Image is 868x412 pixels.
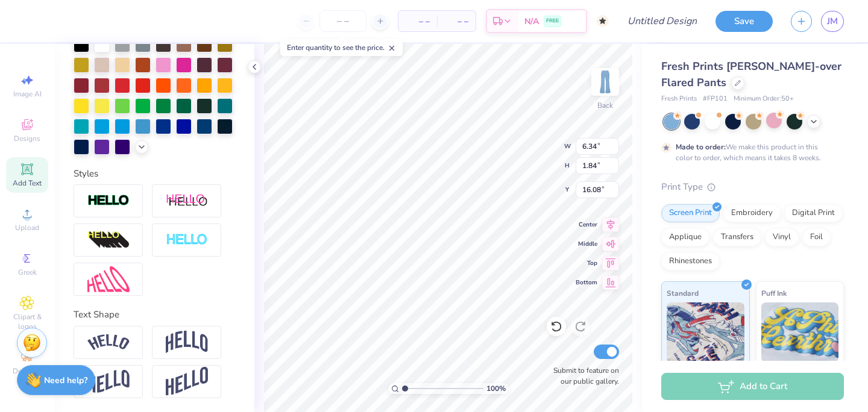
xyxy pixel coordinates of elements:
span: # FP101 [703,94,728,104]
span: Minimum Order: 50 + [734,94,794,104]
span: Upload [15,223,39,233]
span: Clipart & logos [6,312,48,331]
img: Free Distort [87,266,130,292]
img: Arch [166,331,208,354]
span: 100 % [486,383,506,394]
span: – – [406,15,430,28]
img: Rise [166,367,208,396]
img: Puff Ink [761,302,839,363]
img: Arc [87,334,130,351]
span: Fresh Prints [PERSON_NAME]-over Flared Pants [661,59,841,90]
div: Embroidery [723,204,781,222]
img: Flag [87,370,130,393]
input: – – [319,10,366,32]
span: FREE [546,17,559,25]
img: Back [593,70,617,94]
span: Add Text [13,178,42,188]
span: Top [576,259,597,267]
span: Bottom [576,278,597,287]
img: Shadow [166,193,208,208]
span: JM [827,14,838,28]
div: Back [597,100,613,111]
span: Decorate [13,366,42,376]
label: Submit to feature on our public gallery. [547,365,619,387]
div: Transfers [713,228,761,246]
img: Standard [667,302,744,363]
span: – – [444,15,468,28]
span: Standard [667,287,699,299]
div: Digital Print [784,204,843,222]
img: Stroke [87,194,130,208]
div: Enter quantity to see the price. [280,39,403,56]
div: Foil [802,228,831,246]
strong: Need help? [44,375,87,386]
span: N/A [524,15,539,28]
div: Print Type [661,180,844,194]
input: Untitled Design [618,9,706,33]
span: Center [576,220,597,229]
button: Save [715,11,773,32]
img: Negative Space [166,233,208,247]
span: Designs [14,134,40,143]
span: Middle [576,240,597,248]
div: Screen Print [661,204,720,222]
span: Greek [18,267,37,277]
span: Image AI [13,89,42,99]
img: 3d Illusion [87,231,130,250]
div: Text Shape [74,308,235,322]
div: We make this product in this color to order, which means it takes 8 weeks. [676,142,824,163]
div: Vinyl [765,228,799,246]
div: Rhinestones [661,252,720,270]
div: Styles [74,167,235,181]
span: Fresh Prints [661,94,697,104]
div: Applique [661,228,709,246]
span: Puff Ink [761,287,787,299]
strong: Made to order: [676,142,726,152]
a: JM [821,11,844,32]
